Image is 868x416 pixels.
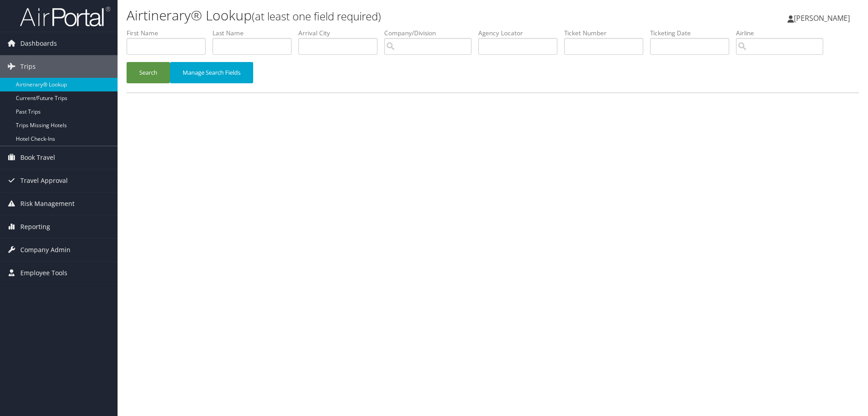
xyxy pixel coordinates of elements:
[650,29,736,38] label: Ticketing Date
[736,29,830,38] label: Airline
[170,62,253,83] button: Manage Search Fields
[20,215,50,238] span: Reporting
[20,146,55,169] span: Book Travel
[298,29,384,38] label: Arrival City
[20,55,36,78] span: Trips
[20,192,75,215] span: Risk Management
[788,5,859,32] a: [PERSON_NAME]
[384,29,478,38] label: Company/Division
[20,6,110,27] img: airportal-logo.png
[20,32,57,55] span: Dashboards
[212,29,298,38] label: Last Name
[127,29,212,38] label: First Name
[564,29,650,38] label: Ticket Number
[20,262,67,284] span: Employee Tools
[20,239,71,261] span: Company Admin
[20,169,68,192] span: Travel Approval
[127,6,615,25] h1: Airtinerary® Lookup
[252,9,381,24] small: (at least one field required)
[478,29,564,38] label: Agency Locator
[794,13,850,23] span: [PERSON_NAME]
[127,62,170,83] button: Search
